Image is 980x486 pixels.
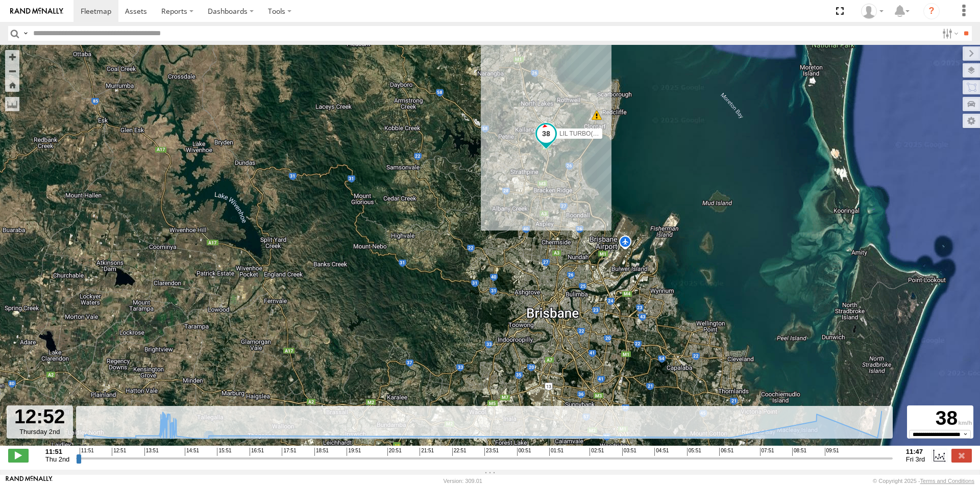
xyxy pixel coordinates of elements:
span: 13:51 [144,448,159,456]
span: 22:51 [452,448,467,456]
span: 15:51 [217,448,231,456]
span: 02:51 [590,448,604,456]
span: 20:51 [387,448,402,456]
label: Close [951,449,972,462]
span: 06:51 [719,448,733,456]
span: 14:51 [185,448,199,456]
span: 12:51 [112,448,126,456]
span: 00:51 [517,448,531,456]
div: © Copyright 2025 - [873,478,974,484]
span: 05:51 [687,448,701,456]
span: 18:51 [314,448,329,456]
div: Laura Van Bruggen [857,4,887,19]
span: LIL TURBO(SMALL TRUCK) [559,130,638,137]
i: ? [923,3,940,19]
span: 08:51 [792,448,806,456]
label: Measure [5,97,19,111]
span: 23:51 [484,448,499,456]
span: 03:51 [622,448,636,456]
label: Search Query [21,26,30,41]
span: 16:51 [250,448,264,456]
img: rand-logo.svg [10,8,63,15]
button: Zoom Home [5,78,19,92]
span: 01:51 [549,448,563,456]
span: 11:51 [80,448,94,456]
a: Visit our Website [6,476,53,486]
span: 17:51 [282,448,296,456]
span: 04:51 [654,448,669,456]
label: Search Filter Options [938,26,960,41]
a: Terms and Conditions [920,478,974,484]
span: 09:51 [825,448,839,456]
div: Version: 309.01 [444,478,482,484]
button: Zoom in [5,50,19,64]
span: 21:51 [420,448,434,456]
span: 07:51 [760,448,774,456]
strong: 11:47 [906,448,925,455]
button: Zoom out [5,64,19,78]
span: 19:51 [347,448,361,456]
div: 38 [909,407,972,430]
span: Thu 2nd Oct 2025 [45,455,70,463]
label: Play/Stop [8,449,29,462]
label: Map Settings [963,114,980,128]
span: Fri 3rd Oct 2025 [906,455,925,463]
strong: 11:51 [45,448,70,455]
